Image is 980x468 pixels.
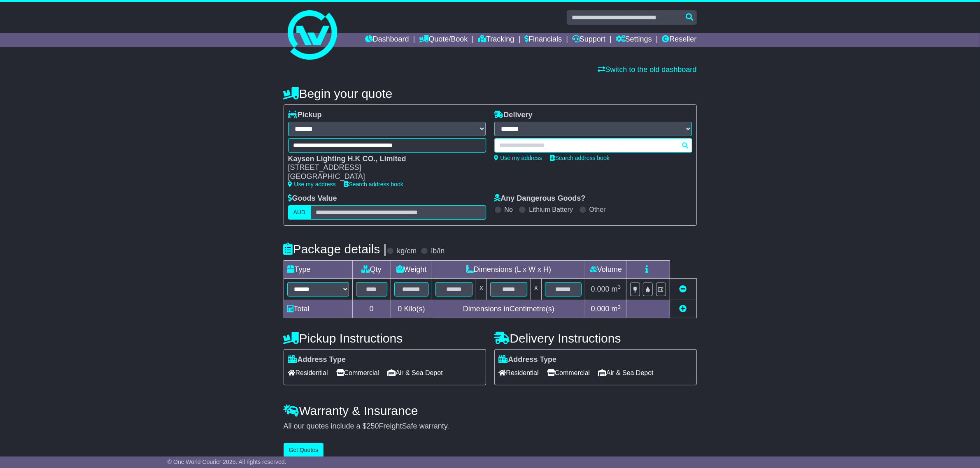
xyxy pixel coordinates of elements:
[547,366,590,379] span: Commercial
[344,181,403,188] a: Search address book
[680,285,687,293] a: Remove this item
[397,247,417,256] label: kg/cm
[288,194,337,203] label: Goods Value
[662,33,696,47] a: Reseller
[618,284,621,290] sup: 3
[336,366,379,379] span: Commercial
[432,260,585,278] td: Dimensions (L x W x H)
[288,172,478,181] div: [GEOGRAPHIC_DATA]
[284,404,697,417] h4: Warranty & Insurance
[352,300,391,318] td: 0
[478,33,514,47] a: Tracking
[612,285,621,293] span: m
[680,305,687,313] a: Add new item
[591,285,610,293] span: 0.000
[398,305,402,313] span: 0
[505,206,513,213] label: No
[387,366,443,379] span: Air & Sea Depot
[529,206,573,213] label: Lithium Battery
[572,33,605,47] a: Support
[494,111,533,120] label: Delivery
[616,33,652,47] a: Settings
[494,331,697,345] h4: Delivery Instructions
[284,443,324,457] button: Get Quotes
[419,33,468,47] a: Quote/Book
[288,155,478,164] div: Kaysen Lighting H.K CO., Limited
[284,300,352,318] td: Total
[589,206,606,213] label: Other
[391,300,432,318] td: Kilo(s)
[618,304,621,310] sup: 3
[365,33,409,47] a: Dashboard
[284,260,352,278] td: Type
[284,242,387,256] h4: Package details |
[352,260,391,278] td: Qty
[499,355,557,364] label: Address Type
[288,111,322,120] label: Pickup
[494,138,692,153] typeahead: Please provide city
[494,155,542,161] a: Use my address
[531,278,541,300] td: x
[367,422,379,430] span: 250
[168,459,286,465] span: © One World Courier 2025. All rights reserved.
[585,260,626,278] td: Volume
[432,300,585,318] td: Dimensions in Centimetre(s)
[598,65,696,74] a: Switch to the old dashboard
[550,155,610,161] a: Search address book
[288,366,328,379] span: Residential
[284,422,697,431] div: All our quotes include a $ FreightSafe warranty.
[288,163,478,172] div: [STREET_ADDRESS]
[288,181,336,188] a: Use my address
[612,305,621,313] span: m
[591,305,610,313] span: 0.000
[284,331,486,345] h4: Pickup Instructions
[494,194,586,203] label: Any Dangerous Goods?
[391,260,432,278] td: Weight
[284,87,697,100] h4: Begin your quote
[431,247,445,256] label: lb/in
[476,278,487,300] td: x
[524,33,562,47] a: Financials
[499,366,539,379] span: Residential
[288,355,346,364] label: Address Type
[598,366,654,379] span: Air & Sea Depot
[288,205,311,220] label: AUD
